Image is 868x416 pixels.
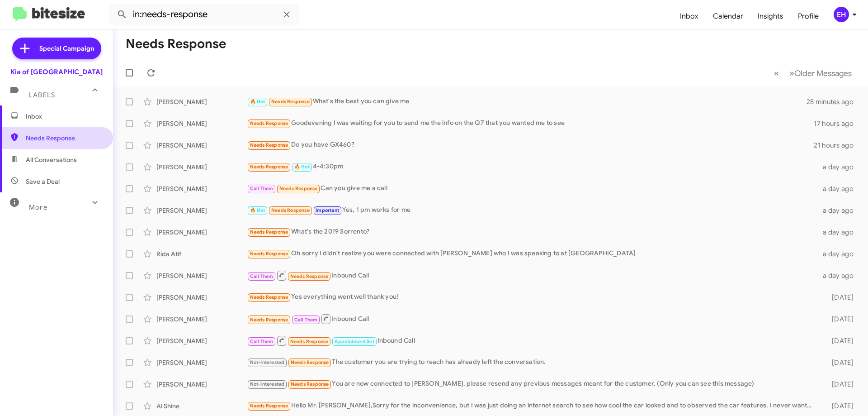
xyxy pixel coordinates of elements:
[247,292,817,302] div: Yes everything went well thank you!
[817,163,861,172] div: a day ago
[817,293,861,302] div: [DATE]
[247,270,817,281] div: Inbound Call
[109,4,299,25] input: Search
[817,271,861,280] div: a day ago
[250,403,288,409] span: Needs Response
[247,162,817,172] div: 4-4:30pm
[156,315,247,324] div: [PERSON_NAME]
[250,339,274,344] span: Call Them
[335,339,374,344] span: Appointment Set
[814,119,861,128] div: 17 hours ago
[250,294,288,300] span: Needs Response
[12,38,101,59] a: Special Campaign
[156,206,247,215] div: [PERSON_NAME]
[834,7,849,22] div: EH
[250,99,265,105] span: 🔥 Hot
[26,177,60,186] span: Save a Deal
[774,67,779,79] span: «
[316,207,339,213] span: Important
[250,381,285,387] span: Not-Interested
[789,67,794,79] span: »
[156,119,247,128] div: [PERSON_NAME]
[156,249,247,258] div: Rida Atif
[291,381,329,387] span: Needs Response
[794,68,852,78] span: Older Messages
[26,155,77,164] span: All Conversations
[817,402,861,411] div: [DATE]
[26,134,103,143] span: Needs Response
[29,91,55,99] span: Labels
[247,96,807,107] div: What's the best you can give me
[247,140,814,150] div: Do you have GX460?
[247,118,814,129] div: Goodevening I was waiting for you to send me the info on the Q7 that you wanted me to see
[247,313,817,325] div: Inbound Call
[156,402,247,411] div: Al Shine
[250,317,288,323] span: Needs Response
[156,380,247,389] div: [PERSON_NAME]
[769,64,784,82] button: Previous
[156,358,247,367] div: [PERSON_NAME]
[39,44,94,53] span: Special Campaign
[156,293,247,302] div: [PERSON_NAME]
[156,336,247,345] div: [PERSON_NAME]
[706,3,750,29] a: Calendar
[156,228,247,237] div: [PERSON_NAME]
[750,3,791,29] a: Insights
[10,67,103,77] div: Kia of [GEOGRAPHIC_DATA]
[817,206,861,215] div: a day ago
[250,164,288,170] span: Needs Response
[247,401,817,411] div: Hello Mr. [PERSON_NAME],Sorry for the inconvenience, but I was just doing an internet search to s...
[250,273,274,279] span: Call Them
[247,357,817,368] div: The customer you are trying to reach has already left the conversation.
[290,339,329,344] span: Needs Response
[250,207,265,213] span: 🔥 Hot
[247,335,817,346] div: Inbound Call
[271,99,310,105] span: Needs Response
[247,227,817,237] div: What's the 2019 Sorrento?
[26,112,103,121] span: Inbox
[250,251,288,257] span: Needs Response
[126,37,226,51] h1: Needs Response
[817,228,861,237] div: a day ago
[271,207,310,213] span: Needs Response
[250,229,288,235] span: Needs Response
[814,141,861,150] div: 21 hours ago
[250,120,288,126] span: Needs Response
[791,3,826,29] a: Profile
[817,336,861,345] div: [DATE]
[817,380,861,389] div: [DATE]
[826,7,858,22] button: EH
[247,249,817,259] div: Oh sorry I didn't realize you were connected with [PERSON_NAME] who I was speaking to at [GEOGRAP...
[291,359,329,365] span: Needs Response
[247,379,817,389] div: You are now connected to [PERSON_NAME], please resend any previous messages meant for the custome...
[156,163,247,172] div: [PERSON_NAME]
[247,183,817,194] div: Can you give me a call
[673,3,706,29] a: Inbox
[156,97,247,106] div: [PERSON_NAME]
[817,315,861,324] div: [DATE]
[250,142,288,148] span: Needs Response
[807,97,861,106] div: 28 minutes ago
[279,186,318,191] span: Needs Response
[250,359,285,365] span: Not-Interested
[294,317,318,323] span: Call Them
[247,205,817,215] div: Yes, 1 pm works for me
[156,271,247,280] div: [PERSON_NAME]
[817,184,861,193] div: a day ago
[817,249,861,258] div: a day ago
[156,141,247,150] div: [PERSON_NAME]
[769,64,857,82] nav: Page navigation example
[250,186,274,191] span: Call Them
[156,184,247,193] div: [PERSON_NAME]
[784,64,857,82] button: Next
[817,358,861,367] div: [DATE]
[294,164,310,170] span: 🔥 Hot
[290,273,329,279] span: Needs Response
[29,203,47,211] span: More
